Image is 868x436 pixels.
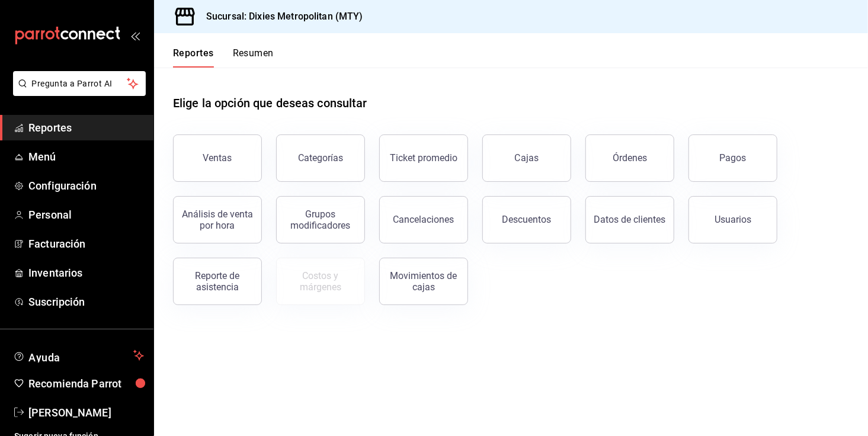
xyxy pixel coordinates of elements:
[298,152,343,163] div: Categorías
[715,214,751,225] div: Usuarios
[173,94,367,112] h1: Elige la opción que deseas consultar
[173,196,262,243] button: Análisis de venta por hora
[393,214,454,225] div: Cancelaciones
[130,31,140,40] button: open_drawer_menu
[688,196,777,243] button: Usuarios
[173,47,214,68] button: Reportes
[387,270,460,293] div: Movimientos de cajas
[173,47,274,68] div: navigation tabs
[197,9,363,24] h3: Sucursal: Dixies Metropolitan (MTY)
[502,214,552,225] div: Descuentos
[181,209,254,231] div: Análisis de venta por hora
[28,294,144,310] span: Suscripción
[173,258,262,305] button: Reporte de asistencia
[28,265,144,281] span: Inventarios
[515,151,539,165] div: Cajas
[28,207,144,223] span: Personal
[203,152,232,163] div: Ventas
[379,134,468,182] button: Ticket promedio
[181,270,254,293] div: Reporte de asistencia
[482,196,571,243] button: Descuentos
[28,348,129,363] span: Ayuda
[379,196,468,243] button: Cancelaciones
[585,196,674,243] button: Datos de clientes
[32,78,127,90] span: Pregunta a Parrot AI
[28,376,144,392] span: Recomienda Parrot
[720,152,747,163] div: Pagos
[173,134,262,182] button: Ventas
[594,214,666,225] div: Datos de clientes
[28,120,144,136] span: Reportes
[379,258,468,305] button: Movimientos de cajas
[390,152,457,163] div: Ticket promedio
[233,47,274,68] button: Resumen
[276,196,365,243] button: Grupos modificadores
[284,209,357,231] div: Grupos modificadores
[585,134,674,182] button: Órdenes
[28,149,144,165] span: Menú
[482,134,571,182] a: Cajas
[8,86,146,98] a: Pregunta a Parrot AI
[276,258,365,305] button: Contrata inventarios para ver este reporte
[613,152,647,163] div: Órdenes
[276,134,365,182] button: Categorías
[284,270,357,293] div: Costos y márgenes
[13,71,146,96] button: Pregunta a Parrot AI
[28,405,144,421] span: [PERSON_NAME]
[688,134,777,182] button: Pagos
[28,178,144,194] span: Configuración
[28,236,144,252] span: Facturación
